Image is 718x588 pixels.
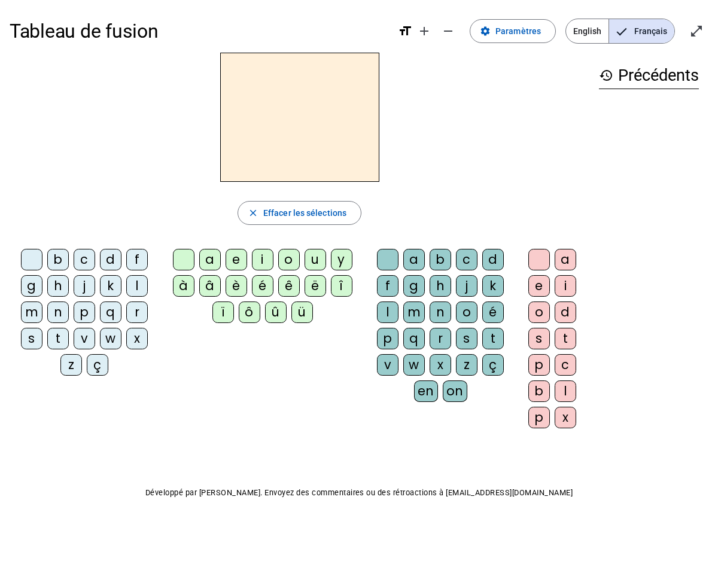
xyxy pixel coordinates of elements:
div: g [21,275,42,297]
div: q [403,328,425,349]
div: y [331,249,352,270]
div: l [377,301,398,323]
h1: Tableau de fusion [10,12,388,50]
div: c [456,249,477,270]
div: x [126,328,148,349]
div: b [528,380,550,402]
div: e [528,275,550,297]
div: f [126,249,148,270]
mat-icon: history [599,68,613,83]
div: l [126,275,148,297]
mat-icon: add [417,24,431,38]
div: p [377,328,398,349]
div: m [403,301,425,323]
div: en [414,380,438,402]
div: ô [239,301,260,323]
div: ç [482,354,504,376]
mat-icon: close [248,208,258,218]
mat-icon: open_in_full [689,24,704,38]
div: d [482,249,504,270]
div: â [199,275,221,297]
div: î [331,275,352,297]
div: c [74,249,95,270]
div: z [456,354,477,376]
div: à [173,275,194,297]
div: t [47,328,69,349]
div: d [100,249,121,270]
mat-button-toggle-group: Language selection [565,19,675,44]
span: English [566,19,609,43]
div: t [555,328,576,349]
div: u [305,249,326,270]
div: m [21,301,42,323]
div: o [278,249,300,270]
div: s [456,328,477,349]
div: v [377,354,398,376]
div: ê [278,275,300,297]
div: g [403,275,425,297]
div: q [100,301,121,323]
div: b [47,249,69,270]
button: Paramètres [470,19,556,43]
p: Développé par [PERSON_NAME]. Envoyez des commentaires ou des rétroactions à [EMAIL_ADDRESS][DOMAI... [10,486,708,500]
button: Augmenter la taille de la police [412,19,436,43]
div: r [126,301,148,323]
div: o [456,301,477,323]
span: Effacer les sélections [263,206,346,220]
div: p [528,407,550,428]
div: l [555,380,576,402]
div: j [456,275,477,297]
div: è [226,275,247,297]
div: t [482,328,504,349]
span: Paramètres [495,24,541,38]
button: Diminuer la taille de la police [436,19,460,43]
div: i [555,275,576,297]
div: a [403,249,425,270]
div: n [430,301,451,323]
div: z [60,354,82,376]
div: w [403,354,425,376]
div: e [226,249,247,270]
div: a [555,249,576,270]
div: x [555,407,576,428]
div: w [100,328,121,349]
div: p [74,301,95,323]
div: r [430,328,451,349]
div: p [528,354,550,376]
div: s [21,328,42,349]
div: é [252,275,273,297]
mat-icon: settings [480,26,491,36]
div: c [555,354,576,376]
div: o [528,301,550,323]
button: Entrer en plein écran [684,19,708,43]
mat-icon: format_size [398,24,412,38]
div: x [430,354,451,376]
div: s [528,328,550,349]
h3: Précédents [599,62,699,89]
div: é [482,301,504,323]
button: Effacer les sélections [238,201,361,225]
div: ü [291,301,313,323]
div: n [47,301,69,323]
div: i [252,249,273,270]
div: h [47,275,69,297]
div: ï [212,301,234,323]
div: k [100,275,121,297]
div: a [199,249,221,270]
div: d [555,301,576,323]
div: ë [305,275,326,297]
div: k [482,275,504,297]
div: ç [87,354,108,376]
div: û [265,301,287,323]
div: v [74,328,95,349]
div: h [430,275,451,297]
div: j [74,275,95,297]
div: f [377,275,398,297]
div: on [443,380,467,402]
span: Français [609,19,674,43]
div: b [430,249,451,270]
mat-icon: remove [441,24,455,38]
